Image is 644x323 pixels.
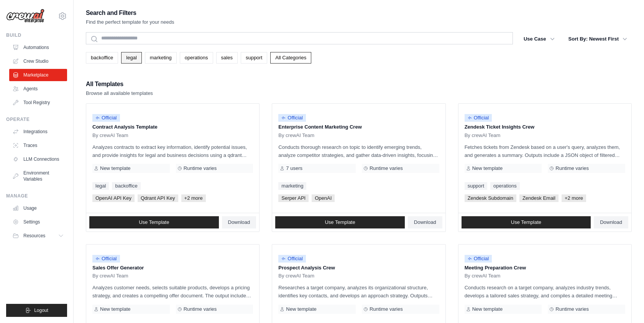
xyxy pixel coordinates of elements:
[6,304,67,317] button: Logout
[465,273,501,279] span: By crewAI Team
[370,306,403,312] span: Runtime varies
[92,255,120,263] span: Official
[278,132,314,139] span: By crewAI Team
[86,8,174,18] h2: Search and Filters
[145,52,177,64] a: marketing
[6,116,67,122] div: Operate
[6,32,67,38] div: Build
[286,165,302,171] span: 7 users
[92,284,253,300] p: Analyzes customer needs, selects suitable products, develops a pricing strategy, and creates a co...
[89,216,219,228] a: Use Template
[465,132,501,139] span: By crewAI Team
[278,273,314,279] span: By crewAI Team
[600,219,622,225] span: Download
[9,230,67,242] button: Resources
[228,219,250,225] span: Download
[92,123,253,131] p: Contract Analysis Template
[511,219,541,225] span: Use Template
[9,83,67,95] a: Agents
[181,194,206,202] span: +2 more
[9,216,67,228] a: Settings
[86,52,118,64] a: backoffice
[278,123,439,131] p: Enterprise Content Marketing Crew
[278,114,306,122] span: Official
[275,216,405,228] a: Use Template
[222,216,256,228] a: Download
[465,255,492,263] span: Official
[278,194,309,202] span: Serper API
[86,79,153,90] h2: All Templates
[184,165,217,171] span: Runtime varies
[555,165,589,171] span: Runtime varies
[465,114,492,122] span: Official
[562,194,586,202] span: +2 more
[86,90,153,97] p: Browse all available templates
[34,307,48,313] span: Logout
[241,52,267,64] a: support
[9,41,67,54] a: Automations
[462,216,591,228] a: Use Template
[9,55,67,67] a: Crew Studio
[23,233,45,239] span: Resources
[594,216,628,228] a: Download
[92,194,135,202] span: OpenAI API Key
[9,96,67,109] a: Tool Registry
[465,194,516,202] span: Zendesk Subdomain
[465,182,487,190] a: support
[9,69,67,81] a: Marketplace
[278,182,306,190] a: marketing
[9,126,67,138] a: Integrations
[414,219,436,225] span: Download
[92,143,253,159] p: Analyzes contracts to extract key information, identify potential issues, and provide insights fo...
[9,202,67,214] a: Usage
[472,306,503,312] span: New template
[465,123,625,131] p: Zendesk Ticket Insights Crew
[216,52,238,64] a: sales
[180,52,213,64] a: operations
[278,264,439,272] p: Prospect Analysis Crew
[472,165,503,171] span: New template
[465,143,625,159] p: Fetches tickets from Zendesk based on a user's query, analyzes them, and generates a summary. Out...
[9,167,67,185] a: Environment Variables
[555,306,589,312] span: Runtime varies
[564,32,632,46] button: Sort By: Newest First
[139,219,169,225] span: Use Template
[92,273,128,279] span: By crewAI Team
[408,216,442,228] a: Download
[92,264,253,272] p: Sales Offer Generator
[465,264,625,272] p: Meeting Preparation Crew
[286,306,316,312] span: New template
[184,306,217,312] span: Runtime varies
[278,143,439,159] p: Conducts thorough research on topic to identify emerging trends, analyze competitor strategies, a...
[6,9,44,23] img: Logo
[86,18,174,26] p: Find the perfect template for your needs
[519,194,559,202] span: Zendesk Email
[92,182,109,190] a: legal
[490,182,520,190] a: operations
[112,182,140,190] a: backoffice
[465,284,625,300] p: Conducts research on a target company, analyzes industry trends, develops a tailored sales strate...
[6,193,67,199] div: Manage
[370,165,403,171] span: Runtime varies
[312,194,335,202] span: OpenAI
[278,255,306,263] span: Official
[325,219,355,225] span: Use Template
[138,194,178,202] span: Qdrant API Key
[9,153,67,165] a: LLM Connections
[270,52,311,64] a: All Categories
[121,52,141,64] a: legal
[92,114,120,122] span: Official
[9,139,67,152] a: Traces
[519,32,559,46] button: Use Case
[92,132,128,139] span: By crewAI Team
[100,165,130,171] span: New template
[100,306,130,312] span: New template
[278,284,439,300] p: Researches a target company, analyzes its organizational structure, identifies key contacts, and ...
